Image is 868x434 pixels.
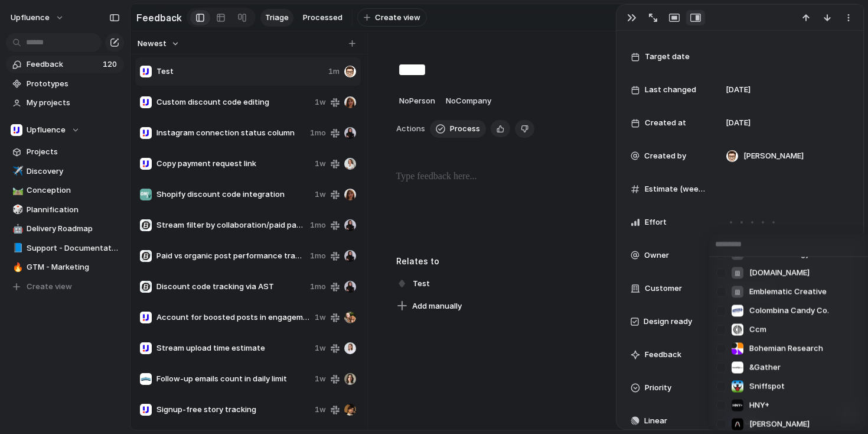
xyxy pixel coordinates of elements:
span: Sniffspot [749,381,785,393]
span: Colombina Candy Co. [749,305,829,317]
span: Bohemian Research [749,343,823,355]
span: HNY+ [749,400,769,412]
span: [DOMAIN_NAME] [749,267,810,279]
span: &Gather [749,362,781,374]
span: Emblematic Creative [749,286,827,298]
span: [PERSON_NAME] [749,419,810,430]
span: Ccm [749,324,766,336]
